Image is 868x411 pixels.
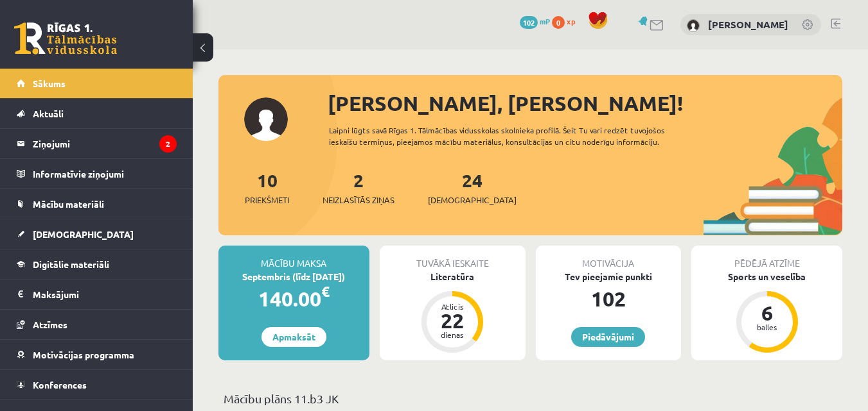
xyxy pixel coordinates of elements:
[433,331,472,339] div: dienas
[536,246,682,270] div: Motivācija
[748,323,786,331] div: balles
[17,69,177,98] a: Sākums
[380,270,526,355] a: Literatūra Atlicis 22 dienas
[380,246,526,270] div: Tuvākā ieskaite
[552,16,581,26] a: 0 xp
[218,270,369,283] div: Septembris (līdz [DATE])
[33,159,177,189] legend: Informatīvie ziņojumi
[17,129,177,158] a: Ziņojumi2
[328,88,842,119] div: [PERSON_NAME], [PERSON_NAME]!
[17,310,177,339] a: Atzīmes
[33,78,66,89] span: Sākums
[691,270,842,283] div: Sports un veselība
[520,16,538,29] span: 102
[428,194,517,206] span: [DEMOGRAPHIC_DATA]
[33,319,67,330] span: Atzīmes
[17,219,177,249] a: [DEMOGRAPHIC_DATA]
[540,16,550,26] span: mP
[748,303,786,323] div: 6
[33,108,64,119] span: Aktuāli
[33,280,177,309] legend: Maksājumi
[329,124,704,147] div: Laipni lūgts savā Rīgas 1. Tālmācības vidusskolas skolnieka profilā. Šeit Tu vari redzēt tuvojošo...
[687,19,700,32] img: Elīna Anna Zaķīte
[17,159,177,189] a: Informatīvie ziņojumi
[218,246,369,270] div: Mācību maksa
[691,246,842,270] div: Pēdējā atzīme
[323,169,394,206] a: 2Neizlasītās ziņas
[17,340,177,369] a: Motivācijas programma
[691,270,842,355] a: Sports un veselība 6 balles
[245,169,289,206] a: 10Priekšmeti
[159,135,177,153] i: 2
[552,16,565,29] span: 0
[33,258,109,270] span: Digitālie materiāli
[520,16,550,26] a: 102 mP
[428,169,517,206] a: 24[DEMOGRAPHIC_DATA]
[433,310,472,331] div: 22
[571,327,645,347] a: Piedāvājumi
[536,283,682,314] div: 102
[33,228,134,240] span: [DEMOGRAPHIC_DATA]
[567,16,575,26] span: xp
[17,189,177,219] a: Mācību materiāli
[224,390,837,407] p: Mācību plāns 11.b3 JK
[218,283,369,314] div: 140.00
[17,370,177,399] a: Konferences
[245,194,289,206] span: Priekšmeti
[33,349,134,360] span: Motivācijas programma
[261,327,326,347] a: Apmaksāt
[536,270,682,283] div: Tev pieejamie punkti
[321,282,330,301] span: €
[33,198,104,210] span: Mācību materiāli
[433,303,472,310] div: Atlicis
[708,18,788,31] a: [PERSON_NAME]
[33,129,177,158] legend: Ziņojumi
[380,270,526,283] div: Literatūra
[17,280,177,309] a: Maksājumi
[14,22,117,55] a: Rīgas 1. Tālmācības vidusskola
[17,249,177,279] a: Digitālie materiāli
[17,99,177,128] a: Aktuāli
[33,379,87,390] span: Konferences
[323,194,394,206] span: Neizlasītās ziņas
